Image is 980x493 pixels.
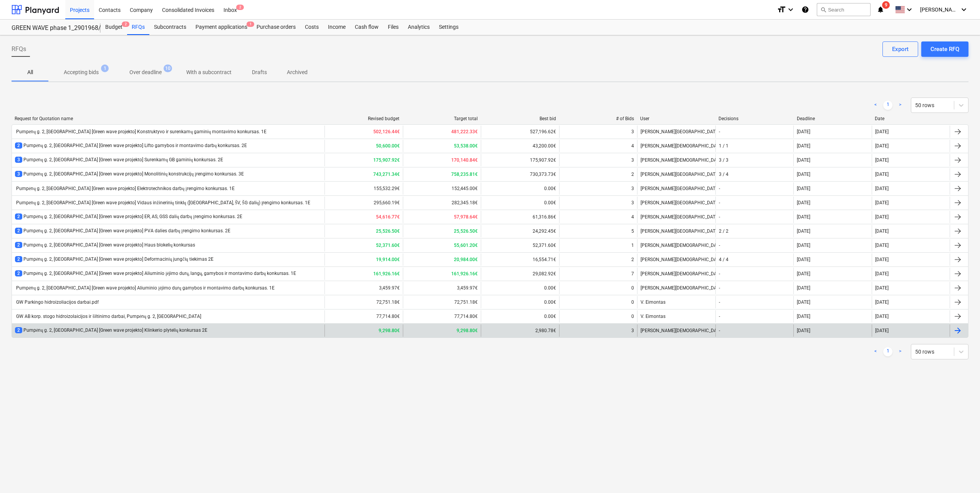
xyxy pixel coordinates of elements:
[481,268,559,280] div: 29,082.92€
[875,129,889,134] div: [DATE]
[324,296,403,308] div: 72,751.18€
[15,171,22,177] span: 3
[719,186,720,191] div: -
[875,200,889,205] div: [DATE]
[797,299,810,305] div: [DATE]
[882,1,890,9] span: 9
[15,270,296,277] div: Pumpėnų g. 2, [GEOGRAPHIC_DATA] [Green wave projekto] Aliuminio įėjimo durų, langų, gamybos ir mo...
[15,314,201,319] div: GW AB korp. stogo hidroizolaicijos ir šiltinimo darbai, Pumpėnų g. 2, [GEOGRAPHIC_DATA]
[236,5,244,10] span: 2
[797,214,810,220] div: [DATE]
[631,129,634,134] div: 3
[451,271,478,276] b: 161,926.16€
[562,116,634,121] div: # of Bids
[15,256,22,262] span: 2
[817,3,871,16] button: Search
[454,214,478,220] b: 57,978.64€
[719,200,720,205] div: -
[875,172,889,177] div: [DATE]
[637,225,715,237] div: [PERSON_NAME][GEOGRAPHIC_DATA]
[797,314,810,319] div: [DATE]
[12,24,91,32] div: GREEN WAVE phase 1_2901968/2901969/2901972
[637,211,715,223] div: [PERSON_NAME][GEOGRAPHIC_DATA]
[637,197,715,209] div: [PERSON_NAME][GEOGRAPHIC_DATA]
[930,44,959,54] div: Create RFQ
[631,200,634,205] div: 3
[287,68,308,76] p: Archived
[631,257,634,262] div: 2
[481,126,559,138] div: 527,196.62€
[350,20,383,35] div: Cash flow
[797,285,810,291] div: [DATE]
[15,256,214,263] div: Pumpėnų g. 2, [GEOGRAPHIC_DATA] [Green wave projekto] Deformacinių jungčių tiekimas 2E
[481,296,559,308] div: 0.00€
[637,126,715,138] div: [PERSON_NAME][GEOGRAPHIC_DATA]
[481,168,559,180] div: 730,373.73€
[127,20,149,35] div: RFQs
[797,243,810,248] div: [DATE]
[15,228,22,234] span: 2
[12,45,26,54] span: RFQs
[637,154,715,166] div: [PERSON_NAME][DEMOGRAPHIC_DATA]
[871,101,880,110] a: Previous page
[896,347,905,356] a: Next page
[191,20,252,35] a: Payment applications1
[875,285,889,291] div: [DATE]
[403,197,481,209] div: 282,345.18€
[777,5,786,14] i: format_size
[481,239,559,251] div: 52,371.60€
[481,324,559,337] div: 2,980.78€
[403,296,481,308] div: 72,751.18€
[905,5,914,14] i: keyboard_arrow_down
[454,257,478,262] b: 20,984.00€
[631,271,634,276] div: 7
[454,143,478,149] b: 53,538.00€
[481,140,559,152] div: 43,200.00€
[324,182,403,195] div: 155,532.29€
[637,268,715,280] div: [PERSON_NAME][DEMOGRAPHIC_DATA]
[942,456,980,493] div: Chat Widget
[719,314,720,319] div: -
[637,310,715,323] div: V. Eimontas
[15,213,22,220] span: 2
[191,20,252,35] div: Payment applications
[797,143,810,149] div: [DATE]
[631,214,634,220] div: 4
[631,157,634,163] div: 3
[871,347,880,356] a: Previous page
[15,142,247,149] div: Pumpėnų g. 2, [GEOGRAPHIC_DATA] [Green wave projekto] Lifto gamybos ir montavimo darbų konkursas. 2E
[719,285,720,291] div: -
[324,197,403,209] div: 295,660.19€
[403,182,481,195] div: 152,445.00€
[875,243,889,248] div: [DATE]
[875,328,889,333] div: [DATE]
[637,168,715,180] div: [PERSON_NAME][GEOGRAPHIC_DATA]
[376,257,400,262] b: 19,914.00€
[631,328,634,333] div: 3
[323,20,350,35] div: Income
[640,116,712,121] div: User
[920,7,958,13] span: [PERSON_NAME][DEMOGRAPHIC_DATA]
[719,129,720,134] div: -
[122,22,129,27] span: 2
[21,68,39,76] p: All
[719,172,728,177] div: 3 / 4
[15,285,275,291] div: Pumpėnų g. 2, [GEOGRAPHIC_DATA] [Green wave projekto] Aliuminio įėjimo durų gamybos ir montavimo ...
[637,140,715,152] div: [PERSON_NAME][DEMOGRAPHIC_DATA]
[15,242,195,248] div: Pumpėnų g. 2, [GEOGRAPHIC_DATA] [Green wave projekto] Haus blokelių konkursas
[820,7,826,13] span: search
[797,328,810,333] div: [DATE]
[719,299,720,305] div: -
[797,257,810,262] div: [DATE]
[797,172,810,177] div: [DATE]
[64,68,99,76] p: Accepting bids
[403,20,434,35] a: Analytics
[376,143,400,149] b: 50,600.00€
[718,116,791,121] div: Decisions
[15,228,230,234] div: Pumpėnų g. 2, [GEOGRAPHIC_DATA] [Green wave projekto] PVA dalies darbų įrengimo konkursas. 2E
[149,20,191,35] a: Subcontracts
[719,228,728,234] div: 2 / 2
[637,239,715,251] div: [PERSON_NAME][DEMOGRAPHIC_DATA]
[15,157,223,163] div: Pumpėnų g. 2, [GEOGRAPHIC_DATA] [Green wave projekto] Surenkamų GB gaminių konkursas. 2E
